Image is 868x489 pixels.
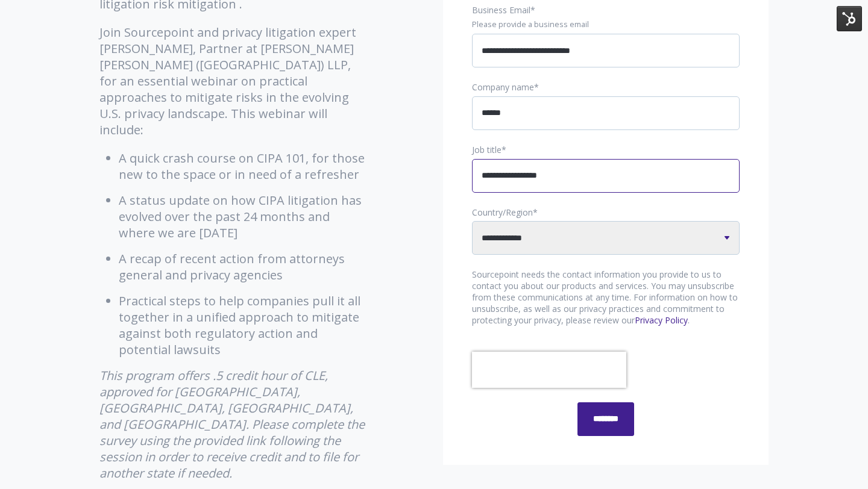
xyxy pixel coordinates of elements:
span: Job title [472,144,502,155]
p: Sourcepoint needs the contact information you provide to us to contact you about our products and... [472,269,740,326]
li: A quick crash course on CIPA 101, for those new to the space or in need of a refresher [119,150,368,182]
iframe: reCAPTCHA [472,352,626,388]
span: Country/Region [472,207,533,218]
span: Business Email [472,4,530,16]
li: A status update on how CIPA litigation has evolved over the past 24 months and where we are [DATE] [119,192,368,241]
li: A recap of recent action from attorneys general and privacy agencies [119,251,368,283]
em: This program offers .5 credit hour of CLE, approved for [GEOGRAPHIC_DATA], [GEOGRAPHIC_DATA], [GE... [99,367,365,481]
span: Company name [472,81,534,93]
a: Privacy Policy [635,314,688,326]
img: HubSpot Tools Menu Toggle [837,6,862,31]
li: Practical steps to help companies pull it all together in a unified approach to mitigate against ... [119,293,368,358]
legend: Please provide a business email [472,19,740,30]
p: Join Sourcepoint and privacy litigation expert [PERSON_NAME], Partner at [PERSON_NAME] [PERSON_NA... [99,24,368,138]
